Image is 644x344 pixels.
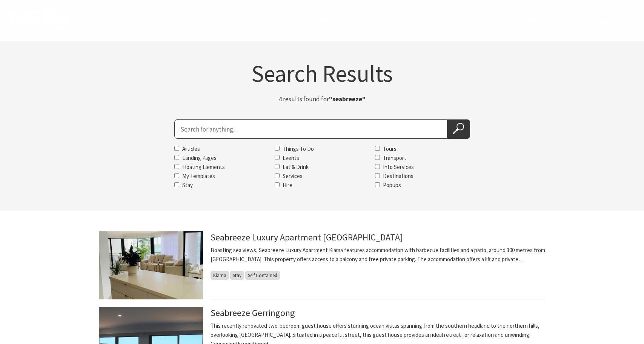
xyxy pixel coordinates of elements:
label: Services [283,172,303,180]
label: Popups [383,181,401,189]
label: My Templates [182,172,215,180]
a: Seabreeze Luxury Apartment [GEOGRAPHIC_DATA] [211,231,403,243]
span: Stay [230,271,244,280]
span: Book now [527,14,563,23]
p: 4 results found for [228,94,417,104]
label: Things To Do [283,145,314,152]
label: Tours [383,145,397,152]
label: Landing Pages [182,154,217,161]
label: Stay [182,181,193,189]
span: Home [269,14,288,23]
p: Boasting sea views, Seabreeze Luxury Apartment Kiama features accommodation with barbecue facilit... [211,246,546,264]
span: Self Contained [245,271,280,280]
label: Transport [383,154,406,161]
label: Floating Elements [182,163,225,170]
span: Destinations [303,14,351,23]
h1: Search Results [99,62,546,85]
label: Events [283,154,299,161]
span: Kiama [211,271,229,280]
nav: Main Menu [261,13,570,26]
span: Plan [443,14,460,23]
label: Info Services [383,163,414,170]
label: Articles [182,145,200,152]
span: What’s On [475,14,512,23]
label: Hire [283,181,292,189]
label: Eat & Drink [283,163,309,170]
strong: "seabreeze" [329,95,366,103]
label: Destinations [383,172,413,180]
a: Seabreeze Gerringong [211,307,295,319]
span: Stay [366,14,383,23]
input: Search for: [174,119,447,139]
img: Kiama Logo [9,9,69,30]
span: See & Do [398,14,427,23]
